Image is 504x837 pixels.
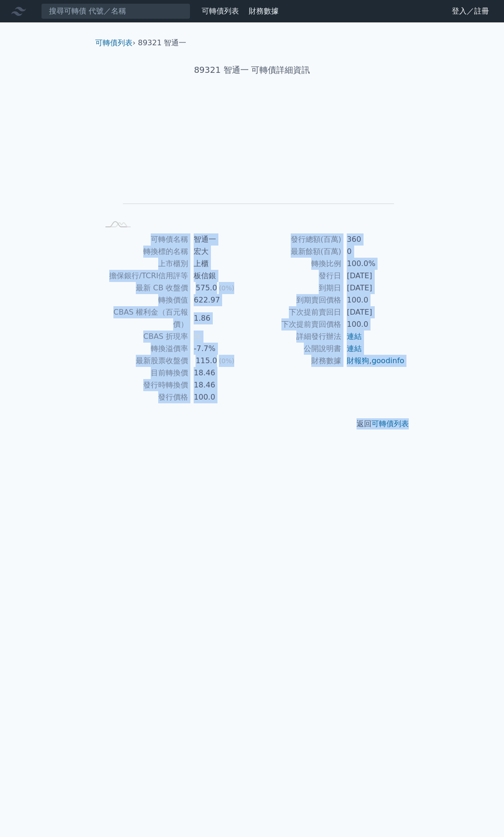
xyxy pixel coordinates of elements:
[95,37,135,49] li: ›
[252,246,341,258] td: 最新餘額(百萬)
[99,258,188,270] td: 上市櫃別
[188,391,252,403] td: 100.0
[99,355,188,367] td: 最新股票收盤價
[457,792,504,837] iframe: Chat Widget
[252,331,341,343] td: 詳細發行辦法
[219,284,234,292] span: (0%)
[99,270,188,282] td: 擔保銀行/TCRI信用評等
[188,258,252,270] td: 上櫃
[371,419,409,428] a: 可轉債列表
[341,294,405,306] td: 100.0
[99,294,188,306] td: 轉換價值
[99,367,188,379] td: 目前轉換價
[188,379,252,391] td: 18.46
[99,379,188,391] td: 發行時轉換價
[99,306,188,331] td: CBAS 權利金（百元報價）
[194,282,219,294] div: 575.0
[341,270,405,282] td: [DATE]
[188,233,252,246] td: 智通一
[252,343,341,355] td: 公開說明書
[99,246,188,258] td: 轉換標的名稱
[188,343,252,355] td: -7.7%
[252,233,341,246] td: 發行總額(百萬)
[341,306,405,318] td: [DATE]
[99,391,188,403] td: 發行價格
[99,233,188,246] td: 可轉債名稱
[41,3,190,19] input: 搜尋可轉債 代號／名稱
[95,38,133,47] a: 可轉債列表
[341,318,405,331] td: 100.0
[252,355,341,367] td: 財務數據
[347,356,369,365] a: 財報狗
[194,332,201,341] span: 無
[194,355,219,367] div: 115.0
[341,258,405,270] td: 100.0%
[457,792,504,837] div: 聊天小工具
[188,306,252,331] td: 1.86
[188,270,252,282] td: 板信銀
[99,282,188,294] td: 最新 CB 收盤價
[188,367,252,379] td: 18.46
[371,356,404,365] a: goodinfo
[252,294,341,306] td: 到期賣回價格
[219,357,234,365] span: (0%)
[188,294,252,306] td: 622.97
[138,37,187,49] li: 89321 智通一
[188,246,252,258] td: 宏大
[252,306,341,318] td: 下次提前賣回日
[252,270,341,282] td: 發行日
[341,282,405,294] td: [DATE]
[114,106,394,218] g: Chart
[341,355,405,367] td: ,
[341,246,405,258] td: 0
[252,282,341,294] td: 到期日
[252,318,341,331] td: 下次提前賣回價格
[99,331,188,343] td: CBAS 折現率
[347,332,362,341] a: 連結
[341,233,405,246] td: 360
[202,7,239,15] a: 可轉債列表
[88,63,416,77] h1: 89321 智通一 可轉債詳細資訊
[347,344,362,353] a: 連結
[249,7,279,15] a: 財務數據
[252,258,341,270] td: 轉換比例
[99,343,188,355] td: 轉換溢價率
[444,4,497,19] a: 登入／註冊
[88,418,416,429] p: 返回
